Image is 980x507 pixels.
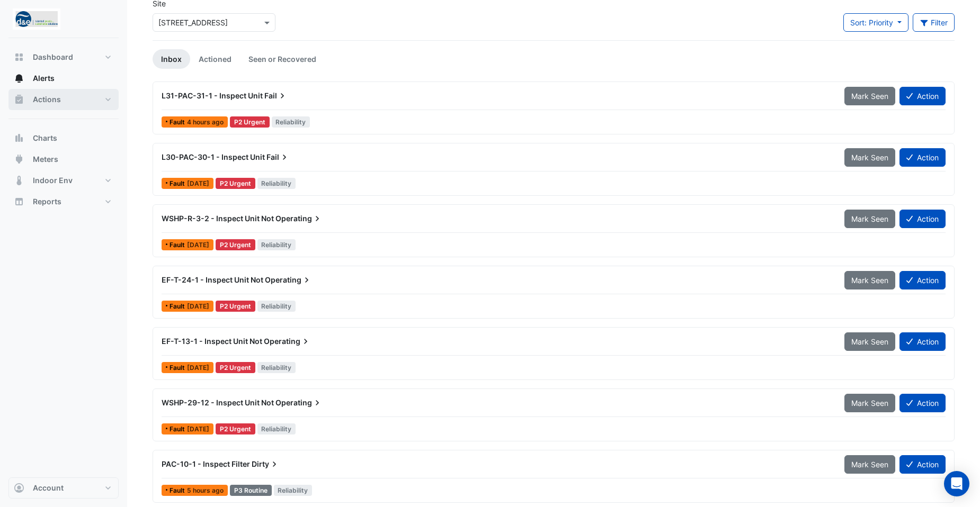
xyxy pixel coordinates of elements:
button: Sort: Priority [843,13,908,32]
button: Action [899,148,946,167]
span: Reliability [257,362,296,373]
span: Thu 12-Sep-2024 17:15 AEST [187,425,209,433]
span: Charts [33,133,57,143]
app-icon: Dashboard [14,52,24,62]
button: Mark Seen [844,87,895,105]
span: L31-PAC-31-1 - Inspect Unit [162,91,263,100]
span: Mark Seen [851,337,888,346]
button: Action [899,87,946,105]
span: Fri 23-May-2025 12:17 AEST [187,302,209,310]
span: Fault [170,119,187,125]
span: Reliability [257,178,296,189]
button: Meters [8,149,119,170]
div: P3 Routine [230,485,272,496]
span: Actions [33,94,61,105]
button: Actions [8,89,119,110]
a: Inbox [153,49,190,69]
button: Reports [8,191,119,212]
button: Mark Seen [844,210,895,228]
button: Alerts [8,68,119,89]
a: Actioned [190,49,240,69]
span: Meters [33,154,58,165]
span: L30-PAC-30-1 - Inspect Unit [162,152,265,161]
button: Action [899,210,946,228]
img: Company Logo [13,8,60,30]
button: Account [8,477,119,499]
button: Dashboard [8,47,119,68]
span: Fault [170,426,187,432]
div: Open Intercom Messenger [944,471,969,496]
span: Mark Seen [851,214,888,223]
a: Seen or Recovered [240,49,325,69]
span: Alerts [33,73,55,84]
app-icon: Alerts [14,73,24,84]
div: P2 Urgent [216,423,255,434]
button: Action [899,455,946,474]
button: Mark Seen [844,332,895,351]
span: Fault [170,365,187,371]
span: EF-T-13-1 - Inspect Unit Not [162,337,262,346]
span: PAC-10-1 - Inspect Filter [162,459,250,468]
div: P2 Urgent [230,116,270,128]
span: Mon 13-Oct-2025 00:02 AEDT [187,179,209,187]
span: Operating [275,213,323,224]
span: Reliability [274,485,313,496]
button: Mark Seen [844,455,895,474]
app-icon: Reports [14,196,24,207]
app-icon: Indoor Env [14,175,24,186]
span: Sun 12-Oct-2025 03:48 AEDT [187,241,209,249]
span: Dashboard [33,52,73,62]
button: Mark Seen [844,394,895,412]
span: Mark Seen [851,276,888,285]
button: Action [899,271,946,289]
span: Fault [170,487,187,494]
span: Reliability [272,116,310,128]
span: Operating [264,336,311,347]
span: Mark Seen [851,153,888,162]
span: Sort: Priority [850,18,893,27]
span: Reliability [257,301,296,312]
span: WSHP-29-12 - Inspect Unit Not [162,398,274,407]
app-icon: Charts [14,133,24,143]
button: Filter [913,13,955,32]
app-icon: Actions [14,94,24,105]
span: Fault [170,242,187,248]
button: Action [899,332,946,351]
span: Indoor Env [33,175,73,186]
span: Mark Seen [851,460,888,469]
span: Reliability [257,239,296,250]
span: Fault [170,180,187,187]
span: Operating [265,275,312,285]
button: Mark Seen [844,148,895,167]
button: Action [899,394,946,412]
button: Mark Seen [844,271,895,289]
span: Fail [264,90,288,101]
span: Account [33,483,64,493]
span: Fail [266,152,290,162]
span: WSHP-R-3-2 - Inspect Unit Not [162,214,274,223]
button: Indoor Env [8,170,119,191]
span: Operating [275,397,323,408]
div: P2 Urgent [216,362,255,373]
div: P2 Urgent [216,178,255,189]
span: EF-T-24-1 - Inspect Unit Not [162,275,263,284]
span: Dirty [252,459,280,469]
span: Fault [170,303,187,310]
span: Mark Seen [851,399,888,408]
span: Reports [33,196,61,207]
app-icon: Meters [14,154,24,165]
div: P2 Urgent [216,239,255,250]
span: Mark Seen [851,92,888,101]
span: Thu 12-Sep-2024 17:15 AEST [187,364,209,372]
span: Wed 15-Oct-2025 08:02 AEDT [187,118,224,126]
button: Charts [8,128,119,149]
div: P2 Urgent [216,301,255,312]
span: Wed 15-Oct-2025 07:01 AEDT [187,486,224,494]
span: Reliability [257,423,296,434]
